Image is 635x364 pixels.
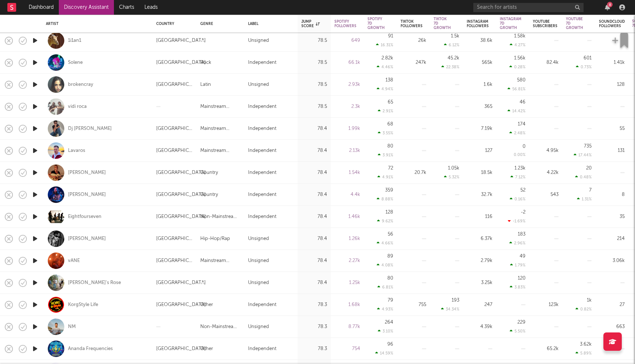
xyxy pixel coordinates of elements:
[589,188,592,193] div: 7
[467,36,492,45] div: 38.6k
[473,3,584,12] input: Search for artists
[377,65,393,69] div: 4.46 %
[514,153,525,157] div: 0.00 %
[509,65,525,69] div: 0.28 %
[599,301,625,309] div: 27
[533,190,559,199] div: 543
[467,234,492,243] div: 6.37k
[301,19,320,28] div: Jump Score
[575,307,592,312] div: 0.82 %
[451,34,459,39] div: 1.5k
[605,4,610,10] button: 8
[200,22,237,26] div: Genre
[334,168,360,177] div: 1.54k
[448,56,459,61] div: 45.2k
[334,256,360,265] div: 2.27k
[301,301,327,309] div: 78.3
[248,102,276,111] div: Independent
[68,103,87,110] a: vidi roca
[452,298,459,303] div: 193
[510,175,525,179] div: 7.12 %
[301,190,327,199] div: 78.4
[68,37,81,44] a: 1i1an1
[68,59,83,66] a: Solene
[68,170,106,176] a: [PERSON_NAME]
[587,298,592,303] div: 1k
[599,80,625,89] div: 128
[200,212,241,221] div: Non-Mainstream Electronic
[533,58,559,67] div: 82.4k
[385,210,393,215] div: 128
[301,36,327,45] div: 78.5
[200,102,241,111] div: Mainstream Electronic
[156,190,206,199] div: [GEOGRAPHIC_DATA]
[156,279,206,287] div: [GEOGRAPHIC_DATA]
[401,58,426,67] div: 247k
[387,144,393,149] div: 80
[68,148,85,154] a: Lavaros
[248,36,269,45] div: Unsigned
[248,256,269,265] div: Unsigned
[68,258,80,264] a: vANE
[200,124,241,133] div: Mainstream Electronic
[334,124,360,133] div: 1.99k
[334,190,360,199] div: 4.4k
[200,301,213,309] div: Other
[401,301,426,309] div: 755
[507,87,525,91] div: 56.81 %
[517,320,525,325] div: 229
[576,65,592,69] div: 0.73 %
[248,146,276,155] div: Independent
[514,56,525,61] div: 1.56k
[378,153,393,157] div: 3.91 %
[599,19,625,28] div: Soundcloud Followers
[377,307,393,312] div: 4.93 %
[533,19,557,28] div: YouTube Subscribers
[467,301,492,309] div: 247
[388,100,393,105] div: 65
[156,146,193,155] div: [GEOGRAPHIC_DATA]
[377,87,393,91] div: 4.94 %
[68,302,98,308] a: KorgStyle Life
[401,19,423,28] div: Tiktok Followers
[156,212,206,221] div: [GEOGRAPHIC_DATA]
[510,285,525,290] div: 3.83 %
[68,192,106,198] a: [PERSON_NAME]
[401,168,426,177] div: 20.7k
[509,241,525,245] div: 2.96 %
[248,279,269,287] div: Unsigned
[387,342,393,347] div: 96
[441,65,459,69] div: 22.38 %
[575,351,592,356] div: 5.89 %
[367,17,385,30] div: Spotify 7D Growth
[444,175,459,179] div: 5.32 %
[301,168,327,177] div: 78.4
[334,80,360,89] div: 2.93k
[401,36,426,45] div: 26k
[533,168,559,177] div: 4.22k
[200,345,213,353] div: Other
[385,78,393,83] div: 138
[68,81,93,88] div: brokencray
[377,219,393,223] div: 9.62 %
[575,175,592,179] div: 0.48 %
[514,34,525,39] div: 1.58k
[248,323,269,331] div: Unsigned
[467,256,492,265] div: 2.79k
[334,234,360,243] div: 1.26k
[200,58,211,67] div: Rock
[68,346,113,352] a: Ananda Frequencies
[334,146,360,155] div: 2.13k
[248,234,269,243] div: Unsigned
[533,345,559,353] div: 65.2k
[514,166,525,171] div: 1.23k
[334,19,356,28] div: Spotify Followers
[301,80,327,89] div: 78.5
[387,276,393,281] div: 80
[301,124,327,133] div: 78.4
